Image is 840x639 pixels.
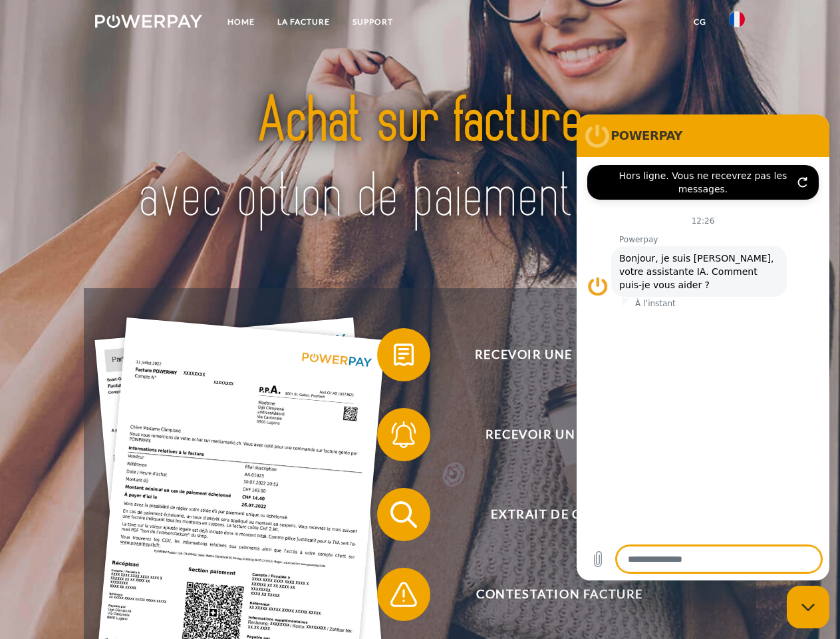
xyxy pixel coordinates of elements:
[341,10,404,34] a: Support
[216,10,266,34] a: Home
[682,10,718,34] a: CG
[387,498,420,531] img: qb_search.svg
[95,15,202,28] img: logo-powerpay-white.svg
[396,568,722,621] span: Contestation Facture
[377,408,723,461] button: Recevoir un rappel?
[787,586,829,628] iframe: Bouton de lancement de la fenêtre de messagerie, conversation en cours
[377,488,723,541] button: Extrait de compte
[127,64,713,255] img: title-powerpay_fr.svg
[396,328,722,381] span: Recevoir une facture ?
[387,578,420,611] img: qb_warning.svg
[377,328,723,381] button: Recevoir une facture ?
[387,338,420,371] img: qb_bill.svg
[266,10,341,34] a: LA FACTURE
[729,11,745,27] img: fr
[377,568,723,621] button: Contestation Facture
[396,408,722,461] span: Recevoir un rappel?
[396,488,722,541] span: Extrait de compte
[387,418,420,451] img: qb_bell.svg
[577,114,829,580] iframe: Fenêtre de messagerie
